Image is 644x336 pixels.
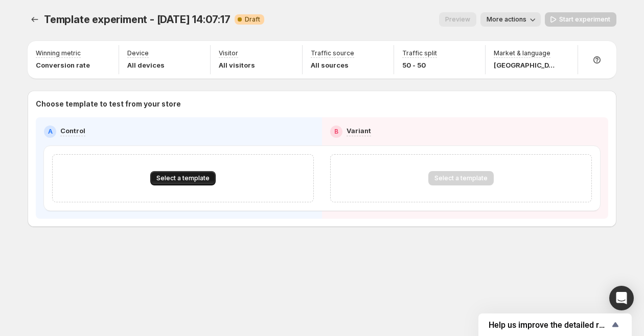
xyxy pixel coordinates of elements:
[127,49,149,57] p: Device
[480,12,541,27] button: More actions
[127,60,165,70] p: All devices
[494,60,555,70] p: [GEOGRAPHIC_DATA]
[36,99,608,109] p: Choose template to test from your store
[219,60,255,70] p: All visitors
[494,49,550,57] p: Market & language
[402,60,437,70] p: 50 - 50
[489,319,622,331] button: Show survey - Help us improve the detailed report for A/B campaigns
[402,49,437,57] p: Traffic split
[28,12,42,27] button: Experiments
[487,15,526,24] span: More actions
[156,174,210,182] span: Select a template
[609,286,634,310] div: Open Intercom Messenger
[334,128,338,136] h2: B
[48,128,53,136] h2: A
[347,125,371,136] p: Variant
[311,49,354,57] p: Traffic source
[311,60,354,70] p: All sources
[219,49,238,57] p: Visitor
[60,125,85,136] p: Control
[36,49,81,57] p: Winning metric
[245,15,260,24] span: Draft
[36,60,90,70] p: Conversion rate
[44,13,231,26] span: Template experiment - [DATE] 14:07:17
[150,171,216,185] button: Select a template
[489,320,609,330] span: Help us improve the detailed report for A/B campaigns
